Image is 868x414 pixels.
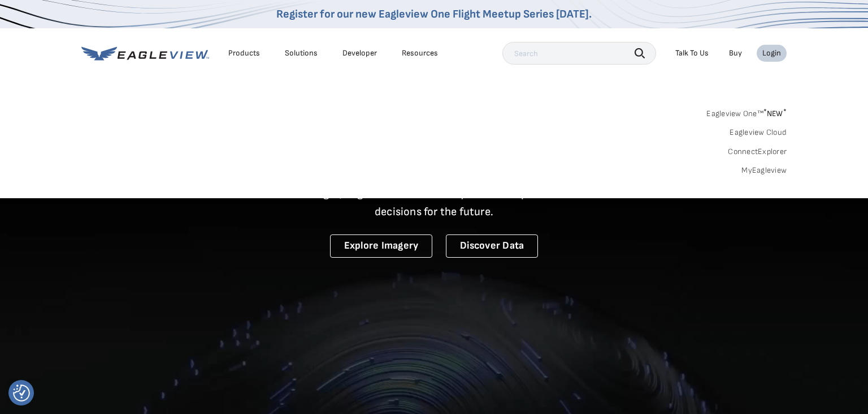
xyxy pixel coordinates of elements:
[762,48,781,58] div: Login
[276,7,592,21] a: Register for our new Eagleview One Flight Meetup Series [DATE].
[402,48,438,58] div: Resources
[741,165,787,176] a: MyEagleview
[728,147,787,157] a: ConnectExplorer
[342,48,377,58] a: Developer
[285,48,318,58] div: Solutions
[763,109,787,118] span: NEW
[730,127,787,138] a: Eagleview Cloud
[675,48,709,58] div: Talk To Us
[228,48,260,58] div: Products
[446,234,538,258] a: Discover Data
[13,385,30,402] button: Consent Preferences
[502,42,656,65] input: Search
[330,234,433,258] a: Explore Imagery
[706,105,787,118] a: Eagleview One™*NEW*
[729,48,742,58] a: Buy
[13,385,30,402] img: Revisit consent button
